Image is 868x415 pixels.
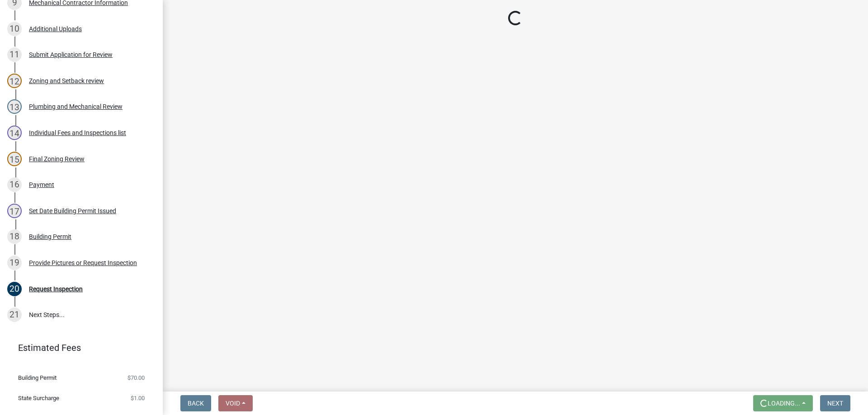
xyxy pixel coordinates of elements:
[7,308,22,322] div: 21
[127,375,145,381] span: $70.00
[820,395,850,411] button: Next
[7,22,22,36] div: 10
[7,282,22,296] div: 20
[7,47,22,62] div: 11
[29,130,126,136] div: Individual Fees and Inspections list
[7,152,22,166] div: 15
[226,400,240,407] span: Void
[753,395,813,411] button: Loading...
[7,126,22,140] div: 14
[29,260,137,266] div: Provide Pictures or Request Inspection
[29,286,83,292] div: Request Inspection
[29,51,113,58] div: Submit Application for Review
[768,400,800,407] span: Loading...
[29,26,82,32] div: Additional Uploads
[7,74,22,88] div: 12
[7,339,148,357] a: Estimated Fees
[18,395,59,401] span: State Surcharge
[29,208,116,214] div: Set Date Building Permit Issued
[7,177,22,192] div: 16
[218,395,253,411] button: Void
[29,182,54,188] div: Payment
[180,395,211,411] button: Back
[7,229,22,244] div: 18
[29,103,123,110] div: Plumbing and Mechanical Review
[29,156,85,162] div: Final Zoning Review
[29,78,104,84] div: Zoning and Setback review
[18,375,57,381] span: Building Permit
[7,99,22,114] div: 13
[131,395,145,401] span: $1.00
[29,233,71,240] div: Building Permit
[7,256,22,270] div: 19
[188,400,204,407] span: Back
[827,400,843,407] span: Next
[7,204,22,218] div: 17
